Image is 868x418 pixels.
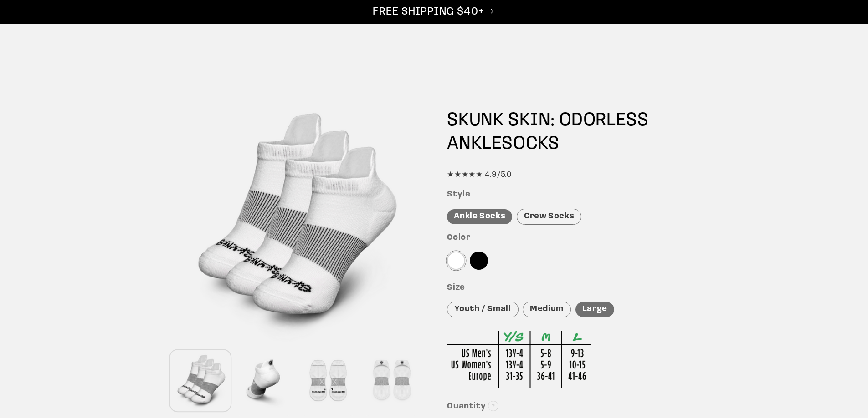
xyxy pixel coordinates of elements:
[447,331,591,388] img: Sizing Chart
[447,135,502,153] span: ANKLE
[447,402,697,412] h3: Quantity
[575,302,614,317] div: Large
[523,302,571,317] div: Medium
[447,209,512,224] div: Ankle Socks
[447,109,697,156] h1: SKUNK SKIN: ODORLESS SOCKS
[447,233,697,243] h3: Color
[447,190,697,200] h3: Style
[447,302,518,317] div: Youth / Small
[447,283,697,293] h3: Size
[447,168,697,182] div: ★★★★★ 4.9/5.0
[517,209,581,225] div: Crew Socks
[10,5,858,19] p: FREE SHIPPING $40+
